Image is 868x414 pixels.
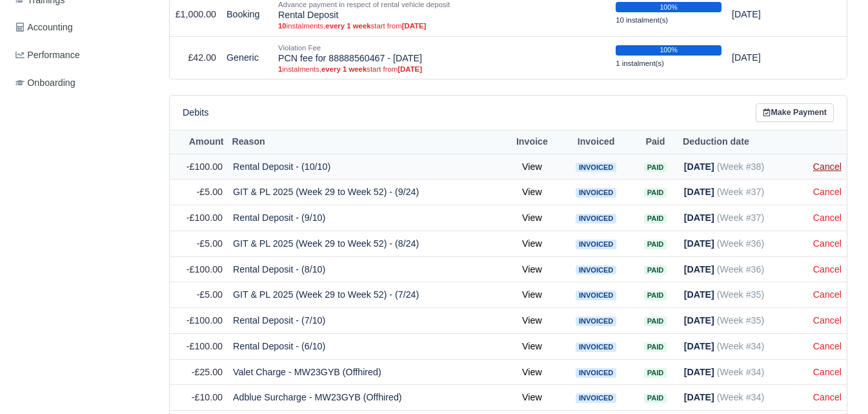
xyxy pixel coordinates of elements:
[522,392,542,402] a: View
[170,36,221,79] td: £42.00
[576,342,616,352] span: Invoiced
[522,289,542,300] a: View
[616,59,664,67] small: 1 instalment(s)
[644,240,667,249] span: Paid
[192,367,223,377] span: -£25.00
[644,342,667,352] span: Paid
[228,256,504,282] td: Rental Deposit - (8/10)
[228,154,504,180] td: Rental Deposit - (10/10)
[402,22,427,30] strong: [DATE]
[717,392,764,402] span: (Week #34)
[183,107,208,118] h6: Debits
[278,65,605,74] small: instalments, start from
[684,315,714,326] strong: [DATE]
[187,341,223,351] span: -£100.00
[756,103,834,122] a: Make Payment
[717,238,764,249] span: (Week #36)
[10,43,154,68] a: Performance
[813,161,842,172] a: Cancel
[228,308,504,334] td: Rental Deposit - (7/10)
[228,205,504,231] td: Rental Deposit - (9/10)
[644,316,667,326] span: Paid
[684,367,714,377] strong: [DATE]
[717,367,764,377] span: (Week #34)
[228,333,504,359] td: Rental Deposit - (6/10)
[813,341,842,351] a: Cancel
[644,214,667,223] span: Paid
[187,161,223,172] span: -£100.00
[278,22,287,30] strong: 10
[522,264,542,274] a: View
[273,36,611,79] td: PCN fee for 88888560467 - [DATE]
[813,289,842,300] a: Cancel
[717,212,764,223] span: (Week #37)
[684,212,714,223] strong: [DATE]
[576,188,616,198] span: Invoiced
[727,36,811,79] td: [DATE]
[576,265,616,275] span: Invoiced
[632,130,678,154] th: Paid
[813,264,842,274] a: Cancel
[803,352,868,414] iframe: Chat Widget
[576,393,616,403] span: Invoiced
[684,187,714,197] strong: [DATE]
[187,264,223,274] span: -£100.00
[278,65,282,73] strong: 1
[576,316,616,326] span: Invoiced
[560,130,632,154] th: Invoiced
[813,212,842,223] a: Cancel
[10,15,154,40] a: Accounting
[192,392,223,402] span: -£10.00
[522,341,542,351] a: View
[644,291,667,300] span: Paid
[684,289,714,300] strong: [DATE]
[170,130,228,154] th: Amount
[278,21,605,30] small: instalments, start from
[228,130,504,154] th: Reason
[576,163,616,172] span: Invoiced
[10,70,154,96] a: Onboarding
[644,188,667,198] span: Paid
[228,359,504,385] td: Valet Charge - MW23GYB (Offhired)
[228,282,504,308] td: GIT & PL 2025 (Week 29 to Week 52) - (7/24)
[228,231,504,256] td: GIT & PL 2025 (Week 29 to Week 52) - (8/24)
[522,315,542,326] a: View
[321,65,367,73] strong: every 1 week
[813,187,842,197] a: Cancel
[228,385,504,411] td: Adblue Surcharge - MW23GYB (Offhired)
[717,315,764,326] span: (Week #35)
[522,238,542,249] a: View
[644,265,667,275] span: Paid
[679,130,808,154] th: Deduction date
[278,1,450,8] small: Advance payment in respect of rental vehicle deposit
[576,240,616,249] span: Invoiced
[228,180,504,205] td: GIT & PL 2025 (Week 29 to Week 52) - (9/24)
[197,238,223,249] span: -£5.00
[398,65,422,73] strong: [DATE]
[522,161,542,172] a: View
[197,187,223,197] span: -£5.00
[187,212,223,223] span: -£100.00
[15,76,76,90] span: Onboarding
[15,20,73,35] span: Accounting
[221,36,273,79] td: Generic
[616,2,722,12] div: 100%
[717,187,764,197] span: (Week #37)
[717,341,764,351] span: (Week #34)
[576,214,616,223] span: Invoiced
[15,48,80,63] span: Performance
[278,44,321,52] small: Violation Fee
[684,238,714,249] strong: [DATE]
[504,130,560,154] th: Invoice
[616,16,668,24] small: 10 instalment(s)
[522,212,542,223] a: View
[717,161,764,172] span: (Week #38)
[684,341,714,351] strong: [DATE]
[522,367,542,377] a: View
[644,163,667,172] span: Paid
[684,161,714,172] strong: [DATE]
[813,315,842,326] a: Cancel
[187,315,223,326] span: -£100.00
[576,368,616,378] span: Invoiced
